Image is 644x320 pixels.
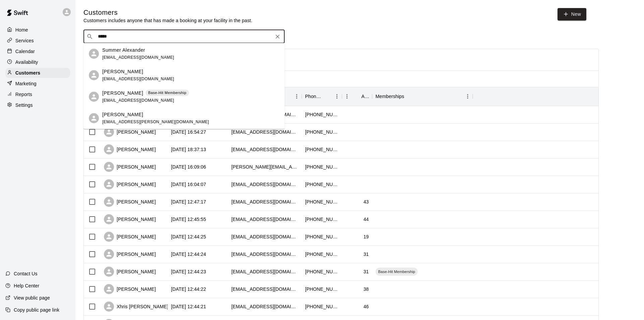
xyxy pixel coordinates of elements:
div: 2025-08-28 16:04:07 [171,181,206,188]
div: +14074924970 [305,198,339,205]
div: 31 [363,268,369,275]
p: Calendar [15,48,35,55]
div: haroldrush11@yahoo.com [231,181,298,188]
div: 31 [363,251,369,258]
p: Home [15,27,28,33]
div: cbirdwell11@yahoo.com [231,303,298,310]
div: Phone Number [302,87,342,106]
div: [PERSON_NAME] [104,127,156,137]
a: Home [5,25,70,35]
div: [PERSON_NAME] [104,214,156,224]
div: [PERSON_NAME] [104,267,156,277]
div: anthonyj.4240@gmail.com [231,146,298,153]
div: 2025-08-19 12:44:24 [171,251,206,258]
div: +16017016041 [305,129,339,135]
div: 46 [363,303,369,310]
p: View public page [14,294,50,301]
a: Availability [5,57,70,67]
button: Sort [352,92,361,101]
div: Summer Alexander [89,49,99,59]
div: Memberships [375,87,404,106]
p: Base-Hit Membership [148,90,186,96]
button: Sort [323,92,332,101]
a: Settings [5,100,70,110]
div: Phone Number [305,87,323,106]
div: +16015277984 [305,164,339,170]
div: Search customers by name or email [83,30,285,43]
div: [PERSON_NAME] [104,162,156,172]
div: [PERSON_NAME] [104,197,156,207]
p: Settings [15,102,33,108]
p: Copy public page link [14,307,59,313]
div: +16016042619 [305,111,339,118]
div: [PERSON_NAME] [104,144,156,154]
p: [PERSON_NAME] [102,90,143,97]
div: +16016860356 [305,251,339,258]
p: Reports [15,91,32,98]
div: +16014792158 [305,146,339,153]
p: Customers [15,70,40,76]
a: New [558,8,586,20]
a: Services [5,36,70,46]
div: Calendar [5,46,70,56]
p: Availability [15,59,38,65]
p: Marketing [15,80,37,87]
div: Age [342,87,372,106]
span: [EMAIL_ADDRESS][DOMAIN_NAME] [102,98,174,103]
div: walkernatalien@yahoo.com [231,198,298,205]
p: Customers includes anyone that has made a booking at your facility in the past. [83,17,252,24]
div: +19035472262 [305,303,339,310]
div: +16019383953 [305,216,339,223]
div: Sarah alexander [89,70,99,80]
a: Marketing [5,79,70,89]
div: Malori Alexander [89,113,99,123]
p: Summer Alexander [102,47,145,54]
div: Robby Alexander [89,92,99,102]
div: 2025-08-19 12:44:23 [171,268,206,275]
div: Email [228,87,302,106]
div: broadwayzack@gmaol.com [231,268,298,275]
div: [PERSON_NAME] [104,232,156,242]
div: Xhris [PERSON_NAME] [104,302,168,312]
a: Reports [5,89,70,99]
div: Base-Hit Membership [375,268,418,276]
div: 2025-08-29 18:37:13 [171,146,206,153]
div: 2025-08-19 12:44:21 [171,303,206,310]
div: [PERSON_NAME] [104,249,156,259]
span: [EMAIL_ADDRESS][DOMAIN_NAME] [102,77,174,81]
p: [PERSON_NAME] [102,68,143,75]
div: 2025-08-19 12:44:25 [171,233,206,240]
div: [PERSON_NAME] [104,284,156,294]
div: +16017106036 [305,233,339,240]
span: Base-Hit Membership [375,269,418,274]
button: Sort [404,92,414,101]
div: maureen.k.johnson916@gmail.com [231,164,298,170]
div: broadwayzack@gmail.com [231,251,298,258]
div: +16016067917 [305,286,339,292]
button: Clear [273,32,282,41]
div: 2025-09-02 16:54:27 [171,129,206,135]
div: Customers [5,68,70,78]
div: 44 [363,216,369,223]
div: tmbrman007@hotmail.com [231,216,298,223]
p: Contact Us [14,270,38,277]
div: 43 [363,198,369,205]
p: [PERSON_NAME] [102,111,143,118]
div: 2025-08-19 12:45:55 [171,216,206,223]
button: Menu [463,91,473,101]
div: [PERSON_NAME] [104,179,156,189]
div: Age [361,87,369,106]
div: 38 [363,286,369,292]
div: +16016860356 [305,268,339,275]
p: Services [15,37,34,44]
div: 19 [363,233,369,240]
div: zachwheat48@yahoo.com [231,286,298,292]
span: [EMAIL_ADDRESS][DOMAIN_NAME] [102,55,174,60]
button: Menu [342,91,352,101]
